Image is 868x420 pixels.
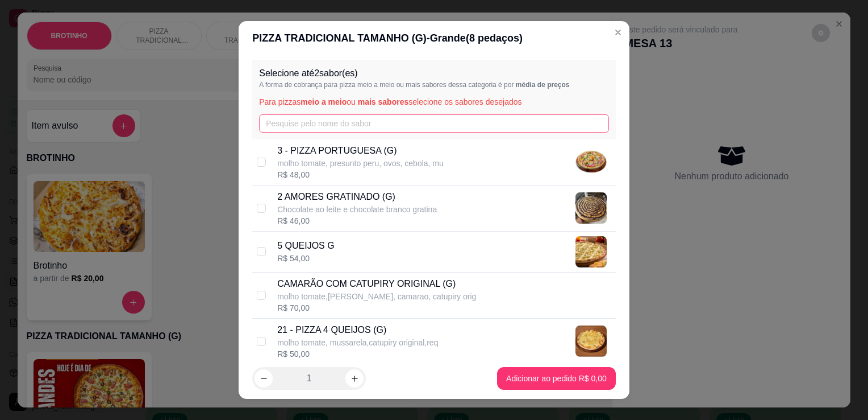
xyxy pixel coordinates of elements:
img: product-image [575,192,607,224]
p: 3 - PIZZA PORTUGUESA (G) [277,144,444,158]
span: meio a meio [301,97,347,106]
input: Pesquise pelo nome do sabor [259,114,609,133]
p: Chocolate ao leite e chocolate branco gratina [277,204,437,215]
div: R$ 50,00 [277,348,438,360]
p: 21 - PIZZA 4 QUEIJOS (G) [277,323,438,337]
p: Selecione até 2 sabor(es) [259,67,609,80]
p: Para pizzas ou selecione os sabores desejados [259,96,609,108]
img: product-image [575,236,607,267]
button: increase-product-quantity [345,369,364,388]
button: Adicionar ao pedido R$ 0,00 [497,367,616,390]
img: product-image [575,146,607,178]
div: R$ 46,00 [277,215,437,227]
div: R$ 54,00 [277,253,334,264]
p: molho tomate, presunto peru, ovos, cebola, mu [277,158,444,169]
div: R$ 48,00 [277,169,444,180]
p: CAMARÃO COM CATUPIRY ORIGINAL (G) [277,277,476,291]
button: decrease-product-quantity [254,369,273,388]
p: molho tomate,[PERSON_NAME], camarao, catupiry orig [277,291,476,302]
p: 2 AMORES GRATINADO (G) [277,190,437,204]
p: A forma de cobrança para pizza meio a meio ou mais sabores dessa categoria é por [259,80,609,89]
button: Close [609,23,627,42]
img: product-image [575,326,607,357]
div: R$ 70,00 [277,302,476,314]
div: PIZZA TRADICIONAL TAMANHO (G) - Grande ( 8 pedaços) [252,30,616,46]
p: 1 [307,372,312,385]
span: média de preços [516,81,570,89]
p: molho tomate, mussarela,catupiry original,req [277,337,438,348]
p: 5 QUEIJOS G [277,239,334,253]
span: mais sabores [358,97,409,106]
